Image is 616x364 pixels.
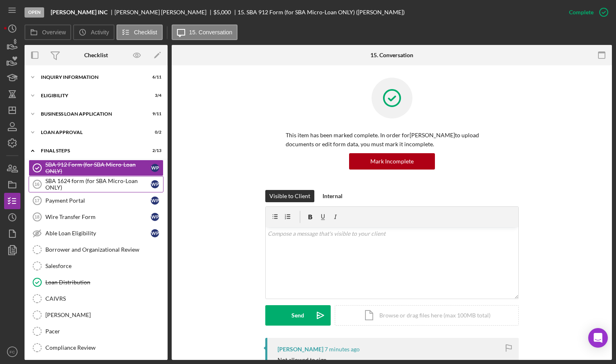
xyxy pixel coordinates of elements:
[561,4,612,20] button: Complete
[116,25,163,40] button: Checklist
[147,112,161,116] div: 9 / 11
[41,130,141,135] div: Loan Approval
[189,29,233,36] label: 15. Conversation
[237,9,405,16] div: 15. SBA 912 Form (for SBA Micro-Loan ONLY) ([PERSON_NAME])
[10,350,15,354] text: FC
[114,9,213,16] div: [PERSON_NAME] [PERSON_NAME]
[29,258,164,274] a: Salesforce
[278,357,327,363] div: Not allowed to sign
[45,178,151,191] div: SBA 1624 form (for SBA Micro-Loan ONLY)
[29,225,164,241] a: Able Loan EligibilityWP
[29,290,164,307] a: CAIVRS
[25,7,44,18] div: Open
[151,164,159,172] div: W P
[278,346,323,353] div: [PERSON_NAME]
[29,192,164,209] a: 17Payment PortalWP
[45,230,151,237] div: Able Loan Eligibility
[151,213,159,221] div: W P
[147,148,161,153] div: 2 / 13
[84,52,108,58] div: Checklist
[45,344,163,351] div: Compliance Review
[291,305,304,326] div: Send
[29,176,164,192] a: 16SBA 1624 form (for SBA Micro-Loan ONLY)WP
[29,339,164,356] a: Compliance Review
[41,112,141,116] div: BUSINESS LOAN APPLICATION
[45,246,163,253] div: Borrower and Organizational Review
[172,25,238,40] button: 15. Conversation
[323,190,343,202] div: Internal
[45,263,163,269] div: Salesforce
[29,209,164,225] a: 18Wire Transfer FormWP
[45,328,163,335] div: Pacer
[41,148,141,153] div: Final Steps
[134,29,157,36] label: Checklist
[349,153,435,170] button: Mark Incomplete
[318,190,347,202] button: Internal
[213,9,231,16] span: $5,000
[45,197,151,204] div: Payment Portal
[265,305,331,326] button: Send
[34,214,39,219] tspan: 18
[29,274,164,290] a: Loan Distribution
[45,312,163,318] div: [PERSON_NAME]
[4,344,20,360] button: FC
[91,29,109,36] label: Activity
[29,160,164,176] a: SBA 912 Form (for SBA Micro-Loan ONLY)WP
[45,161,151,174] div: SBA 912 Form (for SBA Micro-Loan ONLY)
[151,197,159,205] div: W P
[45,295,163,302] div: CAIVRS
[25,25,71,40] button: Overview
[34,198,39,203] tspan: 17
[34,182,39,187] tspan: 16
[370,153,414,170] div: Mark Incomplete
[286,131,498,149] p: This item has been marked complete. In order for [PERSON_NAME] to upload documents or edit form d...
[29,241,164,258] a: Borrower and Organizational Review
[29,307,164,323] a: [PERSON_NAME]
[147,93,161,98] div: 3 / 4
[269,190,310,202] div: Visible to Client
[370,52,413,58] div: 15. Conversation
[265,190,314,202] button: Visible to Client
[45,279,163,286] div: Loan Distribution
[569,4,594,20] div: Complete
[325,346,360,353] time: 2025-10-15 14:56
[588,328,608,348] div: Open Intercom Messenger
[41,75,141,80] div: INQUIRY INFORMATION
[73,25,114,40] button: Activity
[147,75,161,80] div: 6 / 11
[51,9,108,16] b: [PERSON_NAME] INC
[41,93,141,98] div: Eligibility
[45,214,151,220] div: Wire Transfer Form
[151,229,159,237] div: W P
[29,323,164,339] a: Pacer
[42,29,66,36] label: Overview
[151,180,159,188] div: W P
[147,130,161,135] div: 0 / 2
